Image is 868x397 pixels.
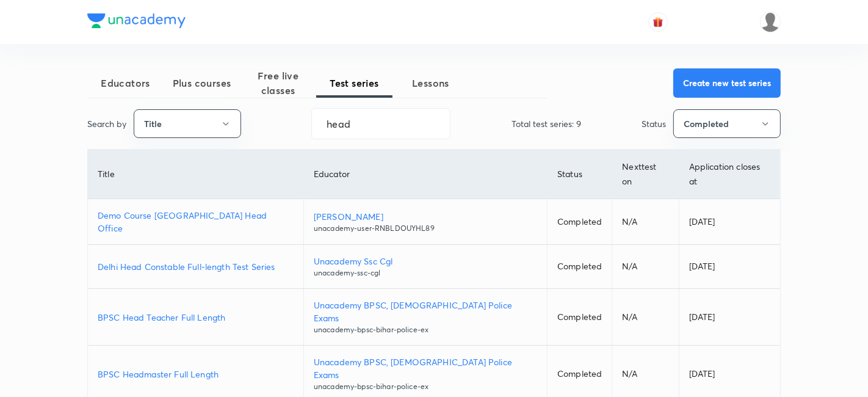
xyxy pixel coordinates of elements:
[653,16,664,27] img: avatar
[87,76,164,90] span: Educators
[87,13,186,28] img: Company Logo
[548,199,612,245] td: Completed
[314,255,537,268] p: Unacademy Ssc Cgl
[240,68,316,98] span: Free live classes
[512,117,581,130] p: Total test series: 9
[673,68,781,98] button: Create new test series
[548,245,612,289] td: Completed
[88,150,303,199] th: Title
[392,76,469,90] span: Lessons
[760,12,781,32] img: Drishti Chauhan
[548,150,612,199] th: Status
[612,245,679,289] td: N/A
[98,260,294,273] a: Delhi Head Constable Full-length Test Series
[612,199,679,245] td: N/A
[312,108,450,139] input: Search...
[314,355,537,381] p: Unacademy BPSC, [DEMOGRAPHIC_DATA] Police Exams
[679,199,780,245] td: [DATE]
[642,117,666,130] p: Status
[314,223,537,234] p: unacademy-user-RNBLDOUYHL89
[314,355,537,392] a: Unacademy BPSC, [DEMOGRAPHIC_DATA] Police Examsunacademy-bpsc-bihar-police-ex
[314,381,537,392] p: unacademy-bpsc-bihar-police-ex
[548,289,612,346] td: Completed
[314,268,537,279] p: unacademy-ssc-cgl
[314,255,537,279] a: Unacademy Ssc Cglunacademy-ssc-cgl
[679,245,780,289] td: [DATE]
[612,150,679,199] th: Next test on
[314,324,537,335] p: unacademy-bpsc-bihar-police-ex
[673,109,781,138] button: Completed
[98,368,294,381] a: BPSC Headmaster Full Length
[648,12,668,32] button: avatar
[314,210,537,223] p: [PERSON_NAME]
[98,209,294,235] a: Demo Course [GEOGRAPHIC_DATA] Head Office
[164,76,240,90] span: Plus courses
[87,117,126,130] p: Search by
[314,299,537,324] p: Unacademy BPSC, [DEMOGRAPHIC_DATA] Police Exams
[679,289,780,346] td: [DATE]
[314,299,537,335] a: Unacademy BPSC, [DEMOGRAPHIC_DATA] Police Examsunacademy-bpsc-bihar-police-ex
[134,109,241,138] button: Title
[303,150,547,199] th: Educator
[314,210,537,234] a: [PERSON_NAME]unacademy-user-RNBLDOUYHL89
[87,13,186,31] a: Company Logo
[679,150,780,199] th: Application closes at
[316,76,392,90] span: Test series
[98,311,294,324] a: BPSC Head Teacher Full Length
[612,289,679,346] td: N/A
